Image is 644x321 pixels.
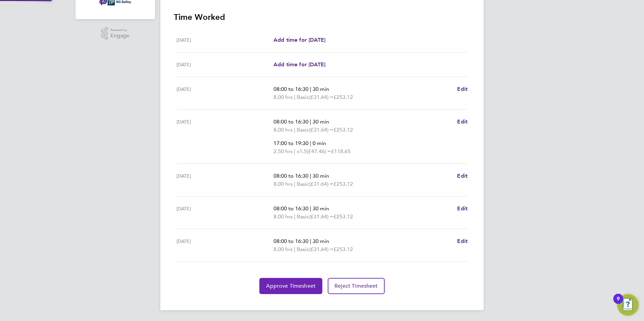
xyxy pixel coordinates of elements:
span: £253.12 [333,246,353,252]
span: | [310,173,311,179]
span: 8.00 hrs [273,246,293,252]
button: Open Resource Center, 9 new notifications [617,294,639,316]
span: £253.12 [333,127,353,133]
a: Edit [457,118,468,126]
span: (£31.64) = [309,127,333,133]
span: (£47.46) = [307,148,331,154]
span: 08:00 to 16:30 [273,205,309,212]
a: Add time for [DATE] [273,61,325,69]
a: Edit [457,237,468,245]
span: 0 min [313,140,326,146]
span: (£31.64) = [309,246,333,252]
span: Edit [457,238,468,244]
span: Add time for [DATE] [273,61,325,68]
span: Edit [457,86,468,92]
span: Reject Timesheet [334,283,378,289]
span: | [310,118,311,125]
span: 8.00 hrs [273,94,293,100]
span: 17:00 to 19:30 [273,140,309,146]
span: 8.00 hrs [273,181,293,187]
span: Add time for [DATE] [273,37,325,43]
div: [DATE] [176,85,273,101]
span: 8.00 hrs [273,127,293,133]
a: Edit [457,85,468,93]
button: Approve Timesheet [259,278,322,294]
span: Basic [297,245,309,253]
span: 2.50 hrs [273,148,293,154]
span: | [310,205,311,212]
span: (£31.64) = [309,181,333,187]
span: Edit [457,205,468,212]
span: | [294,148,295,154]
span: £118.65 [331,148,351,154]
span: 30 min [313,86,329,92]
a: Edit [457,205,468,213]
span: | [310,86,311,92]
span: Edit [457,118,468,125]
div: 9 [617,299,620,308]
span: 30 min [313,238,329,244]
a: Edit [457,172,468,180]
span: 08:00 to 16:30 [273,238,309,244]
div: [DATE] [176,61,273,69]
span: Basic [297,93,309,101]
span: Basic [297,213,309,221]
span: 08:00 to 16:30 [273,118,309,125]
span: 30 min [313,118,329,125]
span: x1.5 [297,147,307,155]
span: Basic [297,180,309,188]
span: 08:00 to 16:30 [273,173,309,179]
span: | [294,181,295,187]
h3: Time Worked [174,12,470,23]
span: | [294,127,295,133]
span: Engage [110,33,129,39]
a: Add time for [DATE] [273,36,325,44]
span: | [310,140,311,146]
a: Powered byEngage [101,27,130,40]
span: (£31.64) = [309,94,333,100]
span: 30 min [313,205,329,212]
span: £253.12 [333,181,353,187]
span: Edit [457,173,468,179]
span: | [294,94,295,100]
div: [DATE] [176,36,273,44]
span: £253.12 [333,213,353,220]
span: (£31.64) = [309,213,333,220]
span: Powered by [110,27,129,33]
span: £253.12 [333,94,353,100]
div: [DATE] [176,172,273,188]
span: Basic [297,126,309,134]
div: [DATE] [176,205,273,221]
span: Approve Timesheet [266,283,316,289]
span: 8.00 hrs [273,213,293,220]
span: | [294,246,295,252]
span: | [294,213,295,220]
div: [DATE] [176,237,273,253]
span: | [310,238,311,244]
span: 30 min [313,173,329,179]
div: [DATE] [176,118,273,155]
button: Reject Timesheet [328,278,385,294]
span: 08:00 to 16:30 [273,86,309,92]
